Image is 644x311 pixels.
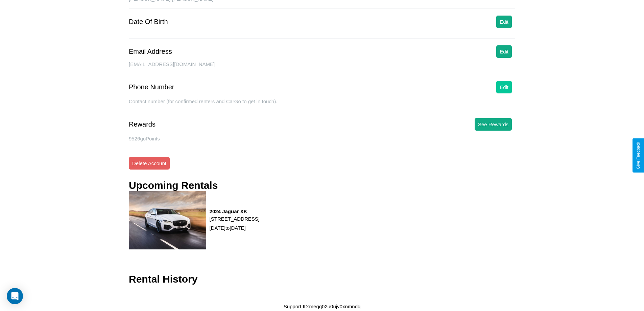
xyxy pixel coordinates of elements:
[129,120,156,128] div: Rewards
[129,48,172,55] div: Email Address
[129,18,168,26] div: Date Of Birth
[496,45,512,58] button: Edit
[210,208,260,214] h3: 2024 Jaguar XK
[210,223,260,232] p: [DATE] to [DATE]
[129,83,174,91] div: Phone Number
[129,191,206,249] img: rental
[129,61,515,74] div: [EMAIL_ADDRESS][DOMAIN_NAME]
[636,142,641,169] div: Give Feedback
[129,98,515,111] div: Contact number (for confirmed renters and CarGo to get in touch).
[129,134,515,143] p: 9526 goPoints
[496,16,512,28] button: Edit
[210,214,260,223] p: [STREET_ADDRESS]
[284,302,361,311] p: Support ID: meqq02u0ujv0xnmndq
[129,180,218,191] h3: Upcoming Rentals
[129,157,170,170] button: Delete Account
[496,81,512,93] button: Edit
[129,273,197,285] h3: Rental History
[475,118,512,131] button: See Rewards
[7,288,23,304] div: Open Intercom Messenger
